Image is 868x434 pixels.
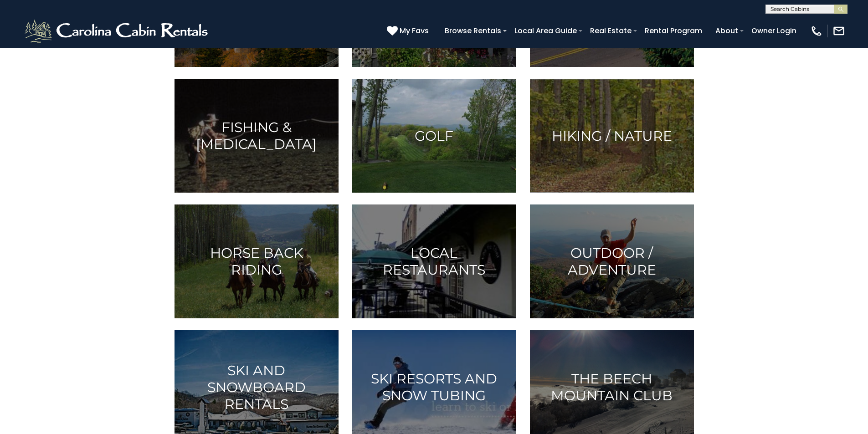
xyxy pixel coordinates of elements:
[541,370,683,404] h3: The Beech Mountain Club
[832,25,845,37] img: mail-regular-white.png
[364,245,505,278] h3: Local Restaurants
[387,25,431,37] a: My Favs
[747,23,801,39] a: Owner Login
[186,362,327,413] h3: Ski and Snowboard Rentals
[510,23,581,39] a: Local Area Guide
[640,23,707,39] a: Rental Program
[711,23,743,39] a: About
[364,370,505,404] h3: Ski Resorts and Snow Tubing
[175,79,339,193] a: Fishing & [MEDICAL_DATA]
[186,245,327,278] h3: Horse Back Riding
[352,204,516,318] a: Local Restaurants
[23,17,212,45] img: White-1-2.png
[186,119,327,153] h3: Fishing & [MEDICAL_DATA]
[530,79,694,193] a: Hiking / Nature
[440,23,506,39] a: Browse Rentals
[400,25,429,36] span: My Favs
[364,128,505,144] h3: Golf
[586,23,636,39] a: Real Estate
[175,204,339,318] a: Horse Back Riding
[541,245,683,278] h3: Outdoor / Adventure
[810,25,823,37] img: phone-regular-white.png
[530,204,694,318] a: Outdoor / Adventure
[352,79,516,193] a: Golf
[541,128,683,144] h3: Hiking / Nature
